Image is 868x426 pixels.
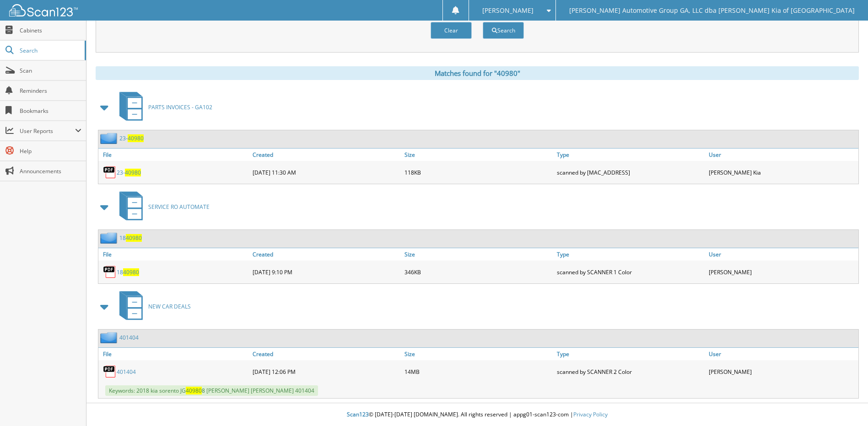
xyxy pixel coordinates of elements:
[706,348,858,360] a: User
[250,348,402,360] a: Created
[250,362,402,381] div: [DATE] 12:06 PM
[119,334,139,341] a: 401404
[555,248,706,261] a: Type
[706,362,858,381] div: [PERSON_NAME]
[573,410,608,418] a: Privacy Policy
[20,167,81,175] span: Announcements
[105,385,318,396] span: Keywords: 2018 kia sorento JG 8 [PERSON_NAME] [PERSON_NAME] 401404
[186,387,202,394] span: 40980
[250,248,402,261] a: Created
[98,149,250,161] a: File
[20,107,81,115] span: Bookmarks
[98,248,250,261] a: File
[402,362,554,381] div: 14MB
[20,127,75,135] span: User Reports
[555,362,706,381] div: scanned by SCANNER 2 Color
[250,163,402,181] div: [DATE] 11:30 AM
[148,103,212,111] span: PARTS INVOICES - GA102
[402,149,554,161] a: Size
[250,149,402,161] a: Created
[20,27,81,34] span: Cabinets
[114,189,210,225] a: SERVICE RO AUTOMATE
[126,234,142,242] span: 40980
[402,163,554,181] div: 118KB
[706,149,858,161] a: User
[98,348,250,360] a: File
[148,203,210,211] span: SERVICE RO AUTOMATE
[103,365,117,378] img: PDF.png
[100,232,119,244] img: folder2.png
[103,265,117,279] img: PDF.png
[119,134,144,142] a: 23-40980
[482,8,534,13] span: [PERSON_NAME]
[20,147,81,155] span: Help
[555,149,706,161] a: Type
[9,4,78,16] img: scan123-logo-white.svg
[402,348,554,360] a: Size
[103,165,117,179] img: PDF.png
[20,67,81,75] span: Scan
[822,382,868,426] iframe: Chat Widget
[148,303,191,310] span: NEW CAR DEALS
[86,404,868,426] div: © [DATE]-[DATE] [DOMAIN_NAME]. All rights reserved | appg01-scan123-com |
[402,263,554,281] div: 346KB
[123,268,139,276] span: 40980
[96,66,859,80] div: Matches found for "40980"
[706,163,858,181] div: [PERSON_NAME] Kia
[119,234,142,242] a: 1840980
[706,263,858,281] div: [PERSON_NAME]
[125,169,141,176] span: 40980
[100,133,119,144] img: folder2.png
[20,47,80,54] span: Search
[555,263,706,281] div: scanned by SCANNER 1 Color
[347,410,369,418] span: Scan123
[706,248,858,261] a: User
[569,8,855,13] span: [PERSON_NAME] Automotive Group GA, LLC dba [PERSON_NAME] Kia of [GEOGRAPHIC_DATA]
[117,368,136,376] a: 401404
[114,288,191,325] a: NEW CAR DEALS
[20,87,81,95] span: Reminders
[402,248,554,261] a: Size
[555,348,706,360] a: Type
[117,268,139,276] a: 1840980
[431,22,472,39] button: Clear
[128,134,144,142] span: 40980
[483,22,524,39] button: Search
[114,89,212,125] a: PARTS INVOICES - GA102
[250,263,402,281] div: [DATE] 9:10 PM
[555,163,706,181] div: scanned by [MAC_ADDRESS]
[117,169,141,176] a: 23-40980
[100,332,119,343] img: folder2.png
